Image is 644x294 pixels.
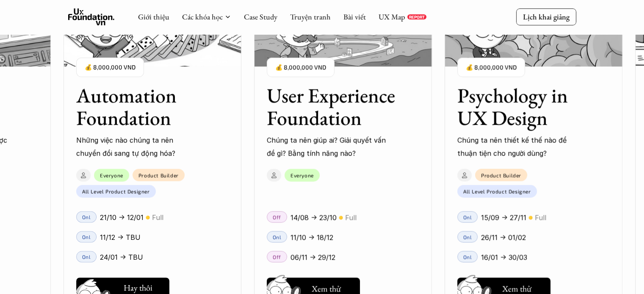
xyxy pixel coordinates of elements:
p: 24/01 -> TBU [100,251,143,264]
p: 16/01 -> 30/03 [481,251,527,264]
a: REPORT [407,14,426,19]
h3: Psychology in UX Design [457,84,589,129]
p: Lịch khai giảng [523,12,569,22]
p: 🟡 [339,214,343,221]
p: 15/09 -> 27/11 [481,211,526,224]
p: 🟡 [528,214,533,221]
p: Full [152,211,163,224]
a: Case Study [244,12,277,22]
h5: Hay thôi [124,282,152,294]
p: Full [535,211,546,224]
a: Lịch khai giảng [516,8,576,25]
p: REPORT [409,14,425,19]
h3: User Experience Foundation [267,84,398,129]
p: Off [273,214,281,220]
p: Onl [82,214,91,220]
p: Product Builder [481,172,521,178]
p: Product Builder [138,172,179,178]
p: 🟡 [146,214,150,221]
p: Full [345,211,357,224]
h3: Automation Foundation [76,84,207,129]
p: Onl [463,234,472,240]
p: Chúng ta nên thiết kế thế nào để thuận tiện cho người dùng? [457,134,580,159]
a: UX Map [379,12,405,22]
p: Những việc nào chúng ta nên chuyển đổi sang tự động hóa? [76,134,199,159]
p: 💰 8,000,000 VND [85,62,135,73]
p: 21/10 -> 12/01 [100,211,144,224]
p: Onl [82,254,91,260]
p: 💰 8,000,000 VND [466,62,517,73]
p: 26/11 -> 01/02 [481,231,526,244]
a: Bài viết [343,12,366,22]
p: 11/10 -> 18/12 [290,231,333,244]
p: Off [273,254,281,260]
a: Giới thiệu [138,12,169,22]
p: Onl [273,234,282,240]
p: Everyone [100,172,123,178]
p: Everyone [290,172,314,178]
a: Các khóa học [182,12,223,22]
p: 💰 8,000,000 VND [275,62,326,73]
p: Chúng ta nên giúp ai? Giải quyết vấn đề gì? Bằng tính năng nào? [267,134,390,159]
a: Truyện tranh [290,12,331,22]
p: 14/08 -> 23/10 [290,211,337,224]
p: Onl [82,234,91,240]
p: 11/12 -> TBU [100,231,141,244]
p: Onl [463,254,472,260]
p: All Level Product Designer [463,188,531,194]
p: 06/11 -> 29/12 [290,251,335,264]
p: Onl [463,214,472,220]
p: All Level Product Designer [82,188,150,194]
